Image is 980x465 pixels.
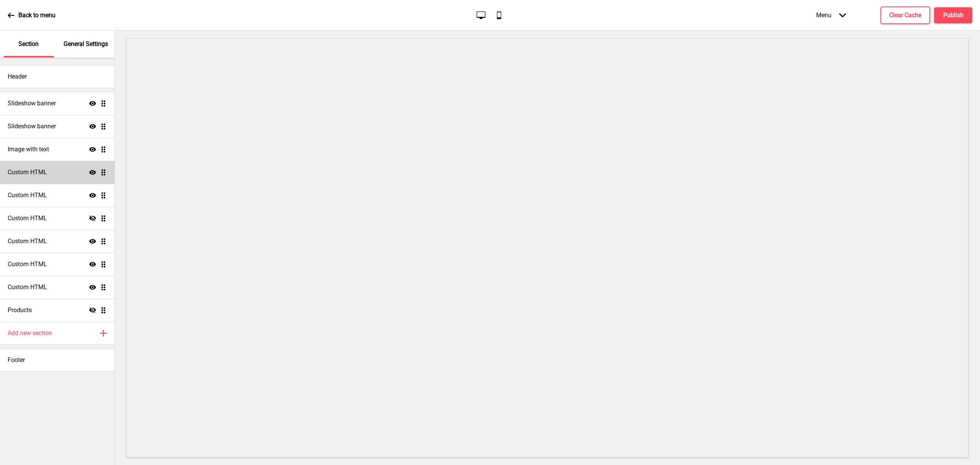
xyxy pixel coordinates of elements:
h4: Products [8,306,32,314]
h4: Custom HTML [8,168,47,177]
h4: Header [8,72,27,81]
h4: Custom HTML [8,260,47,269]
button: Publish [934,7,972,23]
h4: Footer [8,356,25,364]
h4: Custom HTML [8,191,47,200]
button: Clear Cache [880,7,930,24]
p: Section [18,40,39,48]
h4: Custom HTML [8,283,47,291]
h4: Publish [943,11,964,20]
h4: Slideshow banner [8,99,56,108]
h4: Slideshow banner [8,122,56,131]
div: Menu [808,4,854,26]
h4: Add new section [8,329,52,337]
p: Back to menu [18,11,56,20]
h4: Image with text [8,145,49,154]
h4: Custom HTML [8,237,47,246]
p: General Settings [64,40,108,48]
h4: Clear Cache [889,11,921,20]
a: Back to menu [8,5,56,26]
h4: Custom HTML [8,214,47,223]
